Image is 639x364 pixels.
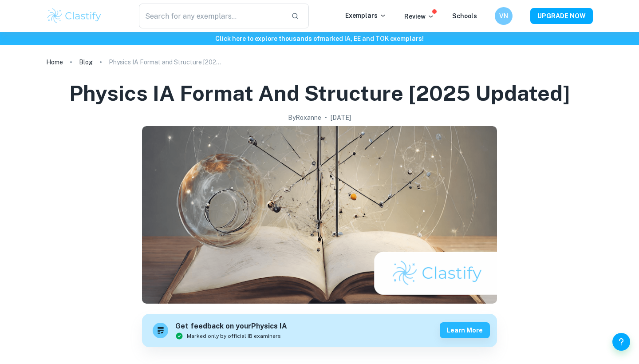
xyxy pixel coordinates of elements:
h2: [DATE] [331,113,351,123]
button: UPGRADE NOW [530,8,593,24]
h2: By Roxanne [288,113,321,123]
a: Get feedback on yourPhysics IAMarked only by official IB examinersLearn more [142,314,497,347]
input: Search for any exemplars... [139,4,284,28]
a: Blog [79,56,93,68]
h6: VN [499,11,509,21]
a: Home [46,56,63,68]
button: Help and Feedback [612,333,630,351]
img: Clastify logo [46,7,103,25]
button: Learn more [440,322,490,338]
button: VN [495,7,513,25]
p: Physics IA Format and Structure [2025 updated] [109,57,224,67]
h1: Physics IA Format and Structure [2025 updated] [69,79,570,107]
h6: Click here to explore thousands of marked IA, EE and TOK exemplars ! [2,34,637,44]
img: Physics IA Format and Structure [2025 updated] cover image [142,126,497,304]
p: Review [404,12,434,21]
p: Exemplars [345,11,387,20]
p: • [325,113,327,123]
a: Schools [452,12,477,20]
h6: Get feedback on your Physics IA [175,321,287,332]
span: Marked only by official IB examiners [187,332,281,340]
